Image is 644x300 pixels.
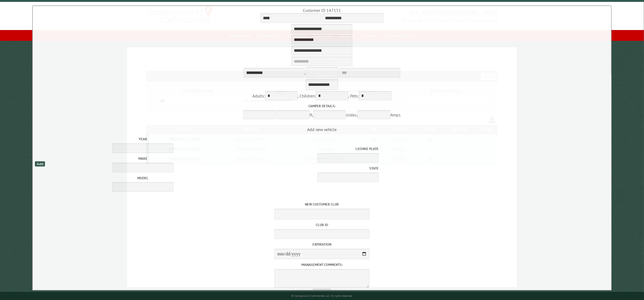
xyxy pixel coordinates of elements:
[34,91,610,102] div: Adults: , Children: , Pets:
[34,7,610,13] div: Customer ID 147151
[34,46,610,92] div: ,
[34,202,610,207] label: New customer club
[223,166,379,171] label: State
[34,103,610,109] label: Camper details:
[313,289,331,299] button: Save
[65,136,221,142] label: Year
[34,242,610,247] label: Expiration
[146,4,214,25] img: Campground Commander
[35,161,45,167] div: Add
[223,146,379,151] label: License Plate
[291,294,353,298] small: © Campground Commander LLC. All rights reserved.
[34,127,610,195] span: Add new vehicle
[34,103,610,120] div: ft, slides, Amps
[65,175,221,181] label: Model
[65,156,221,161] label: Make
[34,222,610,227] label: Club ID
[34,262,610,267] label: Management comments:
